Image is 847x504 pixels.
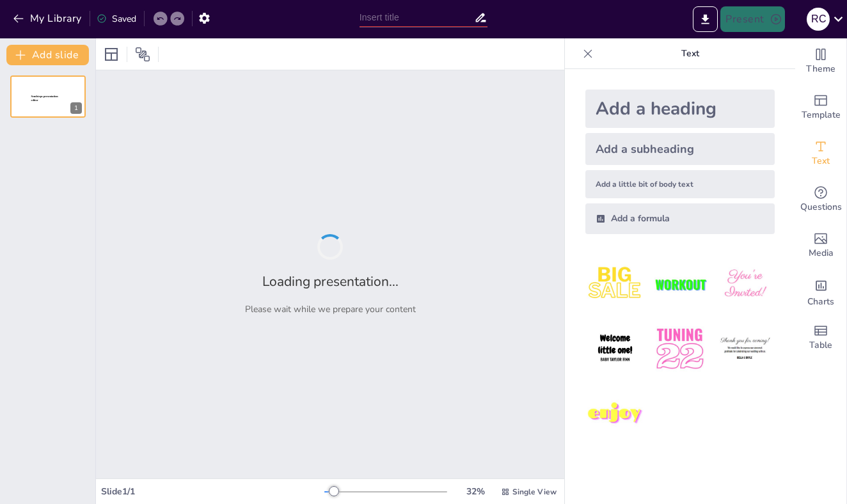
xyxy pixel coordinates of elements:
div: Add a formula [585,203,775,234]
div: Slide 1 / 1 [101,485,324,498]
img: 4.jpeg [585,319,645,379]
span: Sendsteps presentation editor [31,95,58,102]
p: Please wait while we prepare your content [245,303,416,315]
span: Charts [807,295,834,309]
div: Add a table [795,315,846,361]
div: Change the overall theme [795,38,846,84]
div: 1 [10,75,86,118]
button: Export to PowerPoint [693,6,718,32]
p: Text [598,38,782,69]
span: Media [809,246,834,260]
img: 6.jpeg [715,319,775,379]
div: Add a heading [585,90,775,128]
h2: Loading presentation... [262,272,399,290]
div: Add a little bit of body text [585,170,775,198]
div: Add images, graphics, shapes or video [795,223,846,269]
span: Theme [806,62,835,76]
button: R c [807,6,830,32]
button: Present [720,6,784,32]
div: Get real-time input from your audience [795,177,846,223]
input: Insert title [360,8,475,27]
div: Add ready made slides [795,84,846,130]
div: R c [807,8,830,31]
div: Add a subheading [585,133,775,165]
button: My Library [10,8,87,29]
span: Questions [800,200,842,214]
div: 1 [70,102,82,114]
span: Template [802,108,841,122]
img: 7.jpeg [585,384,645,444]
span: Position [135,47,150,62]
button: Add slide [6,45,89,65]
div: 32 % [460,485,491,498]
div: Layout [101,44,122,65]
img: 3.jpeg [715,255,775,314]
img: 2.jpeg [650,255,709,314]
div: Add charts and graphs [795,269,846,315]
div: Saved [97,13,136,25]
img: 5.jpeg [650,319,709,379]
span: Table [809,338,832,352]
span: Text [812,154,830,168]
img: 1.jpeg [585,255,645,314]
div: Add text boxes [795,130,846,177]
span: Single View [512,487,557,497]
